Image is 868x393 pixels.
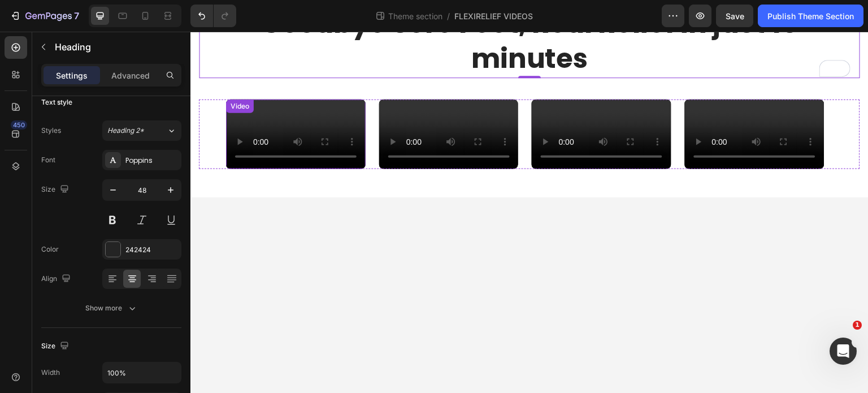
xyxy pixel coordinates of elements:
p: Heading [55,40,177,54]
p: 7 [74,9,79,23]
span: FLEXIRELIEF VIDEOS [454,10,533,22]
div: Width [41,368,60,378]
span: 1 [853,321,862,330]
button: Show more [41,298,181,318]
div: Align [41,271,73,287]
div: Show more [85,303,138,314]
div: 242424 [125,245,179,255]
button: Save [716,5,753,27]
div: Publish Theme Section [767,10,854,22]
div: Size [41,182,71,197]
video: Video [36,68,175,137]
input: Auto [103,362,181,383]
div: Undo/Redo [190,5,236,27]
span: Save [726,11,744,21]
video: Video [189,68,328,137]
span: Theme section [386,10,445,22]
button: 7 [5,5,84,27]
div: Poppins [125,156,179,166]
div: Font [41,155,55,165]
div: 450 [11,120,27,129]
p: Settings [56,70,88,81]
div: Size [41,339,71,354]
iframe: Intercom live chat [830,338,857,365]
button: Heading 2* [102,120,181,141]
button: Publish Theme Section [758,5,863,27]
div: Styles [41,126,61,136]
div: Color [41,244,59,254]
p: Advanced [111,70,150,81]
div: Video [38,70,61,80]
div: Text style [41,97,72,107]
span: Heading 2* [107,126,144,136]
video: Video [494,68,634,137]
span: / [447,10,450,22]
video: Video [341,68,481,137]
iframe: To enrich screen reader interactions, please activate Accessibility in Grammarly extension settings [190,32,868,393]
